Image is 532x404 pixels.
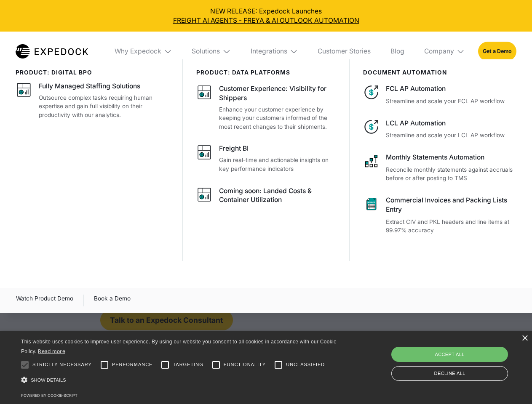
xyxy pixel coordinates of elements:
a: Powered by cookie-script [21,393,78,398]
div: Why Expedock [108,32,179,71]
iframe: Chat Widget [392,313,532,404]
a: FREIGHT AI AGENTS - FREYA & AI OUTLOOK AUTOMATION [7,16,526,25]
div: NEW RELEASE: Expedock Launches [7,7,526,25]
p: Streamline and scale your FCL AP workflow [386,97,516,106]
div: Freight BI [219,144,249,153]
a: Fully Managed Staffing SolutionsOutsource complex tasks requiring human expertise and gain full v... [16,82,169,119]
a: Blog [384,32,411,71]
p: Streamline and scale your LCL AP workflow [386,131,516,140]
div: Watch Product Demo [16,294,73,307]
div: Commercial Invoices and Packing Lists Entry [386,196,516,214]
span: Functionality [224,361,266,368]
a: Commercial Invoices and Packing Lists EntryExtract CIV and PKL headers and line items at 99.97% a... [363,196,516,235]
a: Customer Stories [311,32,377,71]
div: FCL AP Automation [386,84,516,93]
p: Enhance your customer experience by keeping your customers informed of the most recent changes to... [219,105,336,131]
p: Reconcile monthly statements against accruals before or after posting to TMS [386,165,516,183]
div: Solutions [192,47,220,56]
div: Coming soon: Landed Costs & Container Utilization [219,186,336,205]
div: Solutions [185,32,238,71]
div: Integrations [244,32,305,71]
a: Freight BIGain real-time and actionable insights on key performance indicators [196,144,337,173]
p: Gain real-time and actionable insights on key performance indicators [219,156,336,173]
div: PRODUCT: data platforms [196,69,337,76]
div: Why Expedock [115,47,161,56]
div: Customer Experience: Visibility for Shippers [219,84,336,103]
a: LCL AP AutomationStreamline and scale your LCL AP workflow [363,119,516,140]
div: product: digital bpo [16,69,169,76]
span: Strictly necessary [32,361,92,368]
a: Read more [38,348,65,354]
div: LCL AP Automation [386,119,516,128]
a: Coming soon: Landed Costs & Container Utilization [196,186,337,207]
span: Unclassified [286,361,325,368]
span: Targeting [173,361,203,368]
div: Company [424,47,454,56]
div: Monthly Statements Automation [386,153,516,162]
span: Performance [112,361,153,368]
p: Extract CIV and PKL headers and line items at 99.97% accuracy [386,218,516,235]
div: document automation [363,69,516,76]
p: Outsource complex tasks requiring human expertise and gain full visibility on their productivity ... [39,93,169,120]
a: Book a Demo [94,294,131,307]
a: Customer Experience: Visibility for ShippersEnhance your customer experience by keeping your cust... [196,84,337,131]
div: Company [417,32,471,71]
a: Monthly Statements AutomationReconcile monthly statements against accruals before or after postin... [363,153,516,183]
div: Show details [21,375,340,386]
a: FCL AP AutomationStreamline and scale your FCL AP workflow [363,84,516,105]
div: Integrations [251,47,287,56]
a: Get a Demo [478,42,516,61]
a: open lightbox [16,294,73,307]
span: This website uses cookies to improve user experience. By using our website you consent to all coo... [21,339,337,354]
span: Show details [31,377,66,383]
div: Fully Managed Staffing Solutions [39,82,140,91]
